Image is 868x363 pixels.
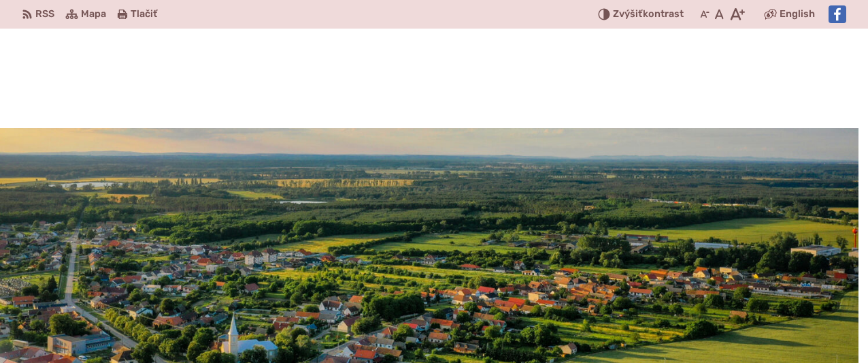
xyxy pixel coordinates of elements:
[81,6,106,22] span: Mapa
[777,6,818,22] a: English
[829,5,846,23] img: Prejsť na Facebook stránku
[35,6,54,22] span: RSS
[131,9,157,20] span: Tlačiť
[613,9,684,20] span: kontrast
[613,8,643,20] span: Zvýšiť
[780,6,815,22] span: English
